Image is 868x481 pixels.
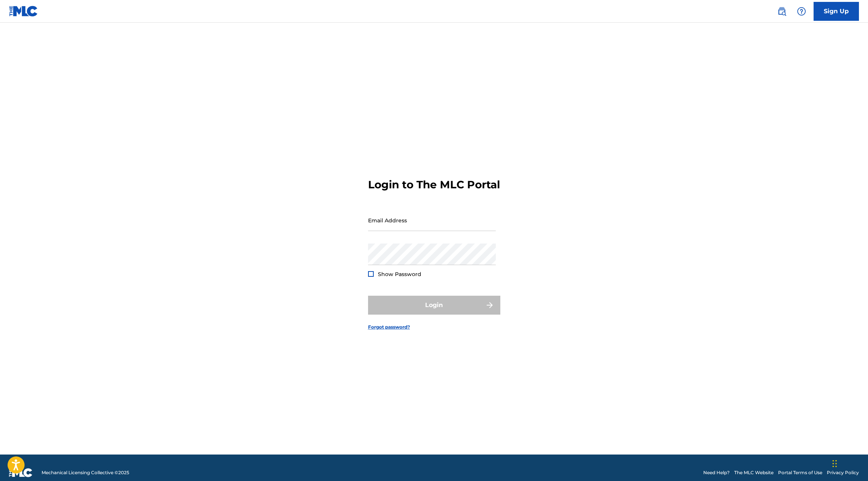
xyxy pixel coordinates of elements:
[814,2,859,21] a: Sign Up
[774,4,789,19] a: Public Search
[794,4,809,19] div: Help
[703,469,730,476] a: Need Help?
[42,469,129,476] span: Mechanical Licensing Collective © 2025
[832,452,837,475] div: Arrastrar
[734,469,774,476] a: The MLC Website
[778,469,822,476] a: Portal Terms of Use
[368,324,410,330] a: Forgot password?
[9,468,32,477] img: logo
[9,6,38,17] img: MLC Logo
[830,445,868,481] div: Widget de chat
[368,178,500,191] h3: Login to The MLC Portal
[777,7,786,16] img: search
[797,7,806,16] img: help
[830,445,868,481] iframe: Chat Widget
[378,271,421,278] span: Show Password
[827,469,859,476] a: Privacy Policy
